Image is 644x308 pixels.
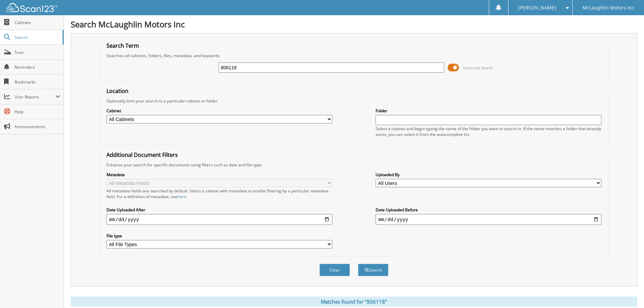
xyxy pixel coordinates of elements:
[518,6,556,10] span: [PERSON_NAME]
[106,207,332,213] label: Date Uploaded After
[71,19,637,30] h1: Search McLaughlin Motors Inc
[376,172,601,177] label: Uploaded By
[376,126,601,137] div: Select a cabinet and begin typing the name of the folder you want to search in. If the name match...
[106,233,332,239] label: File type
[15,49,60,55] span: Scan
[103,151,181,159] legend: Additional Document Filters
[582,6,634,10] span: McLaughlin Motors Inc
[15,94,55,100] span: User Reports
[103,162,605,168] div: Enhance your search for specific documents using filters such as date and file type.
[15,34,59,40] span: Search
[103,53,605,58] div: Searches all cabinets, folders, files, metadata, and keywords
[177,194,186,199] a: here
[358,264,388,276] button: Search
[106,172,332,177] label: Metadata
[106,214,332,225] input: start
[376,214,601,225] input: end
[319,264,350,276] button: Clear
[463,65,493,70] span: Advanced Search
[103,98,605,104] div: Optionally limit your search to a particular cabinet or folder
[376,108,601,114] label: Folder
[15,79,60,85] span: Bookmarks
[103,87,132,95] legend: Location
[15,64,60,70] span: Reminders
[15,20,60,25] span: Cabinets
[103,42,142,49] legend: Search Term
[610,276,644,308] iframe: Chat Widget
[71,297,637,307] div: Matches found for "806118"
[106,108,332,114] label: Cabinet
[15,124,60,129] span: Announcements
[7,3,57,12] img: scan123-logo-white.svg
[376,207,601,213] label: Date Uploaded Before
[106,188,332,199] div: All metadata fields are searched by default. Select a cabinet with metadata to enable filtering b...
[15,109,60,115] span: Help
